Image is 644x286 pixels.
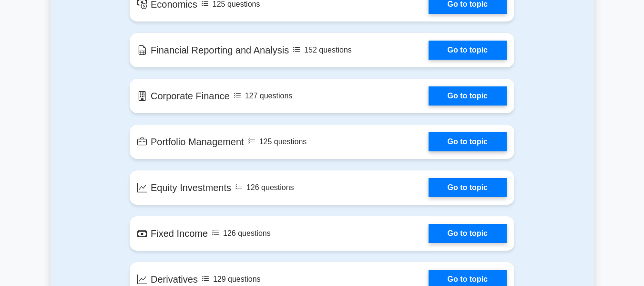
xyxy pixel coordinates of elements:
a: Go to topic [429,224,507,243]
a: Go to topic [429,41,507,60]
a: Go to topic [429,178,507,197]
a: Go to topic [429,132,507,151]
a: Go to topic [429,86,507,106]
